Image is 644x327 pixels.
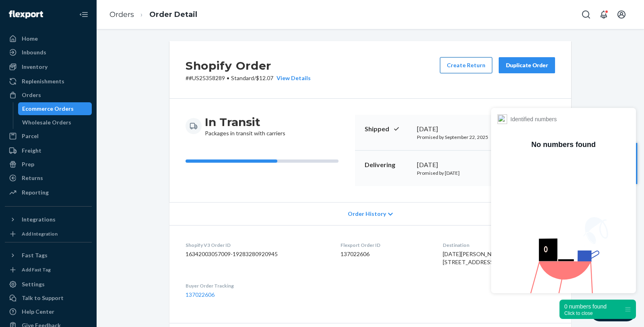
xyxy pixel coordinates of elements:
[578,6,594,23] button: Open Search Box
[613,6,630,23] button: Open account menu
[5,89,92,101] a: Orders
[5,144,92,157] a: Freight
[5,172,92,184] a: Returns
[22,188,49,197] div: Reporting
[186,250,328,258] dd: 16342003057009-19283280920945
[186,74,311,82] p: # #US25358289 / $12.07
[22,266,51,273] div: Add Fast Tag
[231,75,254,81] span: Standard
[596,6,612,23] button: Open notifications
[417,134,493,141] p: Promised by September 22, 2025
[5,278,92,291] a: Settings
[22,63,47,71] div: Inventory
[22,132,39,140] div: Parcel
[103,3,204,27] ol: breadcrumbs
[18,116,92,129] a: Wholesale Orders
[417,170,493,176] p: Promised by [DATE]
[205,115,285,137] div: Packages in transit with carriers
[22,118,71,126] div: Wholesale Orders
[22,105,74,113] div: Ecommerce Orders
[22,160,34,168] div: Prep
[5,265,92,275] a: Add Fast Tag
[273,74,311,82] button: View Details
[22,215,56,224] div: Integrations
[341,250,430,258] dd: 137022606
[5,130,92,143] a: Parcel
[348,210,386,218] span: Order History
[9,10,43,19] img: Flexport logo
[18,102,92,115] a: Ecommerce Orders
[341,242,430,248] dt: Flexport Order ID
[186,282,328,289] dt: Buyer Order Tracking
[22,48,46,56] div: Inbounds
[506,61,548,69] div: Duplicate Order
[149,10,197,19] a: Order Detail
[365,124,411,134] p: Shipped
[5,75,92,88] a: Replenishments
[22,35,38,43] div: Home
[22,147,41,155] div: Freight
[205,115,285,129] h3: In Transit
[5,158,92,171] a: Prep
[440,57,492,73] button: Create Return
[227,75,229,81] span: •
[5,60,92,73] a: Inventory
[5,186,92,199] a: Reporting
[365,160,411,170] p: Delivering
[22,280,45,288] div: Settings
[186,57,311,74] h2: Shopify Order
[22,230,58,237] div: Add Integration
[443,242,555,248] dt: Destination
[5,292,92,304] button: Talk to Support
[18,6,34,13] span: Chat
[443,250,505,265] span: [DATE][PERSON_NAME] [STREET_ADDRESS]
[417,124,493,134] div: [DATE]
[5,249,92,262] button: Fast Tags
[5,32,92,45] a: Home
[186,291,215,298] a: 137022606
[76,6,92,23] button: Close Navigation
[5,229,92,239] a: Add Integration
[22,251,47,259] div: Fast Tags
[22,77,64,85] div: Replenishments
[5,213,92,226] button: Integrations
[22,91,41,99] div: Orders
[417,160,493,170] div: [DATE]
[186,242,328,248] dt: Shopify V3 Order ID
[5,305,92,318] a: Help Center
[22,294,64,302] div: Talk to Support
[22,308,54,316] div: Help Center
[109,10,134,19] a: Orders
[22,174,43,182] div: Returns
[5,46,92,59] a: Inbounds
[499,57,555,73] button: Duplicate Order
